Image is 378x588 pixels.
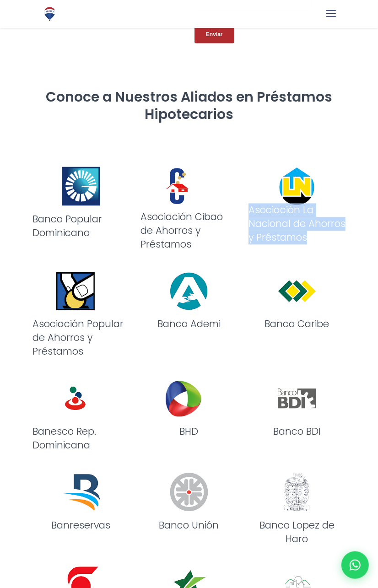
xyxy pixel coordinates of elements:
[11,448,82,455] span: Dólar Estadounidense
[248,204,346,245] h3: Asociación La Nacional de Ahorros y Préstamos
[32,89,346,124] h2: Conoce a Nuestros Aliados en Préstamos Hipotecarios
[2,531,137,539] label: Rellena este campo obligatorio.
[140,210,238,252] h3: Asociación Cibao de Ahorros y Préstamos
[2,90,8,96] input: Cédula
[11,405,20,412] span: No
[11,90,34,97] span: Cédula
[140,519,238,533] h3: Banco Unión
[32,213,130,240] h3: Banco Popular Dominicano
[42,6,58,22] img: Logo de REMAX
[2,405,8,411] input: No
[32,425,130,453] h3: Banesco Rep. Dominicana
[2,102,8,108] input: Pasaporte
[323,6,339,22] a: mobile menu
[32,318,130,359] h3: Asociación Popular de Ahorros y Préstamos
[11,102,44,109] span: Pasaporte
[248,318,346,331] h3: Banco Caribe
[2,361,137,370] label: Rellena este campo obligatorio.
[2,436,8,442] input: Peso Dominicano
[32,519,130,533] h3: Banreservas
[2,393,8,399] input: Si
[2,278,137,286] label: Rellena este campo obligatorio.
[2,448,8,454] input: Dólar Estadounidense
[11,436,68,443] span: Peso Dominicano
[140,425,238,439] h3: BHD
[140,318,238,331] h3: Banco Ademi
[11,393,17,400] span: Si
[248,519,346,546] h3: Banco Lopez de Haro
[248,425,346,439] h3: Banco BDI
